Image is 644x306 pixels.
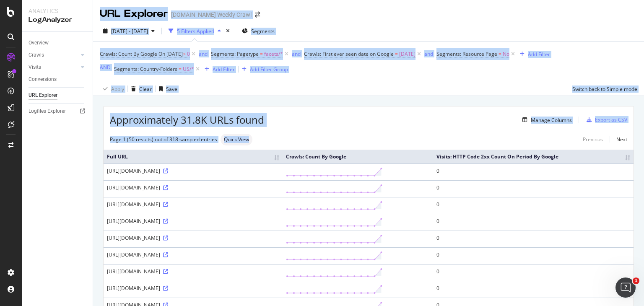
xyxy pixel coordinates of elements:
[100,82,124,96] button: Apply
[517,49,550,59] button: Add Filter
[255,12,260,18] div: arrow-right-arrow-left
[187,48,190,60] span: 0
[29,91,87,100] a: URL Explorer
[29,7,86,15] div: Analytics
[100,64,111,71] div: AND
[107,184,279,191] div: [URL][DOMAIN_NAME]
[201,64,235,74] button: Add Filter
[503,48,509,60] span: No
[433,150,634,163] th: Visits: HTTP Code 2xx Count On Period By Google: activate to sort column ascending
[100,7,168,21] div: URL Explorer
[107,285,279,292] div: [URL][DOMAIN_NAME]
[424,50,433,58] button: and
[110,113,264,127] span: Approximately 31.8K URLs found
[436,50,497,57] span: Segments: Resource Page
[29,107,87,116] a: Logfiles Explorer
[110,136,217,143] div: Page 1 (50 results) out of 318 sampled entries
[519,115,572,125] button: Manage Columns
[433,180,634,197] td: 0
[29,15,86,25] div: LogAnalyzer
[264,48,283,60] span: facets/*
[292,50,301,57] div: and
[572,86,637,93] div: Switch back to Simple mode
[433,197,634,214] td: 0
[107,268,279,275] div: [URL][DOMAIN_NAME]
[111,28,148,35] span: [DATE] - [DATE]
[433,264,634,281] td: 0
[531,117,572,124] div: Manage Columns
[260,50,263,57] span: =
[107,218,279,225] div: [URL][DOMAIN_NAME]
[107,167,279,174] div: [URL][DOMAIN_NAME]
[583,113,627,127] button: Export as CSV
[179,65,182,73] span: =
[199,50,208,57] div: and
[199,50,208,58] button: and
[104,150,283,163] th: Full URL: activate to sort column ascending
[433,163,634,180] td: 0
[433,247,634,264] td: 0
[424,50,433,57] div: and
[29,51,78,60] a: Crawls
[165,24,224,38] button: 5 Filters Applied
[156,82,177,96] button: Save
[211,50,259,57] span: Segments: Pagetype
[29,63,78,72] a: Visits
[251,28,275,35] span: Segments
[569,82,637,96] button: Switch back to Simple mode
[610,133,627,145] a: Next
[100,63,111,71] button: AND
[139,86,152,93] div: Clear
[213,66,235,73] div: Add Filter
[528,51,550,58] div: Add Filter
[292,50,301,58] button: and
[615,277,636,298] iframe: Intercom live chat
[114,65,177,73] span: Segments: Country-Folders
[433,281,634,298] td: 0
[128,82,152,96] button: Clear
[177,28,214,35] div: 5 Filters Applied
[399,48,415,60] span: [DATE]
[107,234,279,241] div: [URL][DOMAIN_NAME]
[158,50,183,57] span: On [DATE]
[304,50,394,57] span: Crawls: First ever seen date on Google
[633,277,639,284] span: 1
[171,10,252,19] div: [DOMAIN_NAME] Weekly Crawl
[224,137,249,142] span: Quick View
[250,66,288,73] div: Add Filter Group
[111,86,124,93] div: Apply
[29,63,41,72] div: Visits
[221,134,252,145] div: neutral label
[107,251,279,258] div: [URL][DOMAIN_NAME]
[499,50,501,57] span: =
[433,231,634,247] td: 0
[29,107,66,116] div: Logfiles Explorer
[29,75,57,84] div: Conversions
[239,24,278,38] button: Segments
[166,86,177,93] div: Save
[29,39,87,47] a: Overview
[29,39,49,47] div: Overview
[29,91,57,100] div: URL Explorer
[595,116,627,123] div: Export as CSV
[395,50,398,57] span: =
[283,150,433,163] th: Crawls: Count By Google
[239,64,288,74] button: Add Filter Group
[183,50,186,57] span: >
[29,75,87,84] a: Conversions
[433,214,634,231] td: 0
[224,27,231,35] div: times
[100,50,157,57] span: Crawls: Count By Google
[100,24,158,38] button: [DATE] - [DATE]
[29,51,44,60] div: Crawls
[107,201,279,208] div: [URL][DOMAIN_NAME]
